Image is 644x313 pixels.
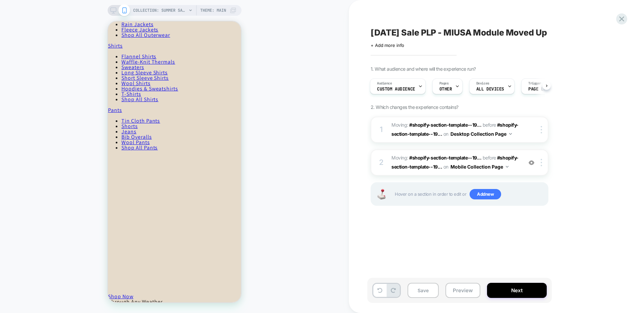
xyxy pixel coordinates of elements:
[443,130,448,138] span: on
[408,283,439,298] button: Save
[200,5,226,16] span: Theme: MAIN
[445,283,480,298] button: Preview
[483,122,496,128] span: before
[377,87,415,91] span: Custom Audience
[371,66,476,72] span: 1. What audience and where will the experience run?
[443,163,448,171] span: on
[541,159,542,166] img: close
[476,81,489,86] span: Devices
[13,64,70,71] a: Hoodies & Sweatshirts
[378,123,385,136] div: 1
[13,96,52,103] a: Tin Cloth Pants
[450,129,512,139] button: Desktop Collection Page
[13,5,50,12] a: Fleece Jackets
[391,121,519,139] span: Moving:
[13,48,60,55] a: Long Sleeve Shirts
[529,160,534,166] img: crossed eye
[395,189,544,200] span: Hover on a section in order to edit or
[409,122,481,128] span: #shopify-section-template--19...
[13,74,50,81] a: Shop All Shirts
[506,166,508,168] img: down arrow
[133,5,187,16] span: COLLECTION: Summer Sale (Category)
[541,126,542,133] img: close
[439,87,452,91] span: OTHER
[13,107,29,114] a: Jeans
[371,27,547,38] span: [DATE] Sale PLP - MIUSA Module Moved Up
[13,101,30,108] a: Shorts
[371,104,458,110] span: 2. Which changes the experience contains?
[378,156,385,169] div: 2
[13,42,36,49] a: Sweaters
[13,69,33,76] a: T-Shirts
[13,10,62,17] a: Shop All Outerwear
[13,117,42,124] a: Wool Pants
[470,189,501,200] span: Add new
[13,58,43,65] a: Wool Shirts
[487,283,547,298] button: Next
[13,53,61,60] a: Short Sleeve Shirts
[409,155,481,161] span: #shopify-section-template--19...
[391,153,519,172] span: Moving:
[439,81,449,86] span: Pages
[528,87,551,91] span: Page Load
[450,162,508,172] button: Mobile Collection Page
[13,32,48,39] a: Flannel Shirts
[13,123,50,130] a: Shop All Pants
[375,189,388,199] img: Joystick
[483,155,496,161] span: before
[377,81,392,86] span: Audience
[476,87,504,91] span: ALL DEVICES
[528,81,541,86] span: Trigger
[509,133,512,135] img: down arrow
[13,112,44,119] a: Bib Overalls
[13,37,67,44] a: Waffle-Knit Thermals
[371,43,404,48] span: + Add more info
